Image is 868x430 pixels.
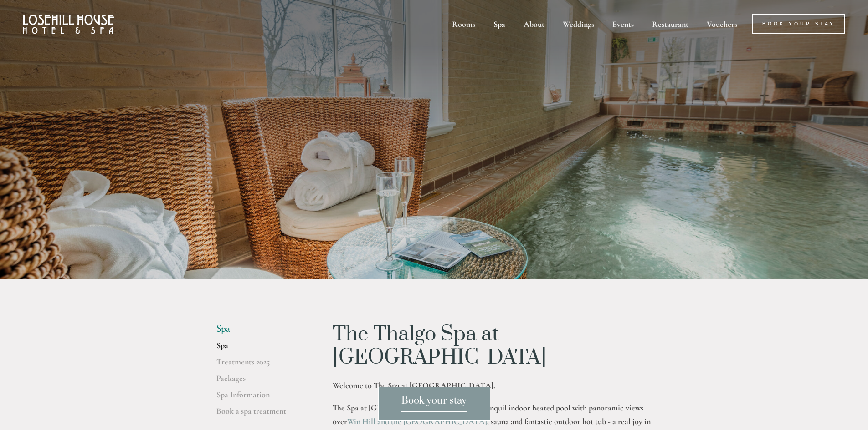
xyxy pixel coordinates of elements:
img: Losehill House [23,15,114,34]
div: Events [604,14,642,34]
div: Restaurant [644,14,697,34]
h1: The Thalgo Spa at [GEOGRAPHIC_DATA] [333,323,652,369]
a: Vouchers [699,14,745,34]
a: Book Your Stay [752,14,845,34]
a: Packages [216,373,303,390]
div: Rooms [444,14,483,34]
li: Spa [216,323,303,335]
a: Treatments 2025 [216,357,303,373]
span: Book your stay [401,395,467,412]
div: Spa [485,14,514,34]
div: Weddings [555,14,602,34]
a: Win Hill and the [GEOGRAPHIC_DATA] [347,416,487,426]
strong: Welcome to The Spa at [GEOGRAPHIC_DATA]. [333,380,495,390]
div: About [515,14,553,34]
a: Spa [216,340,303,357]
a: Book your stay [378,387,490,421]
